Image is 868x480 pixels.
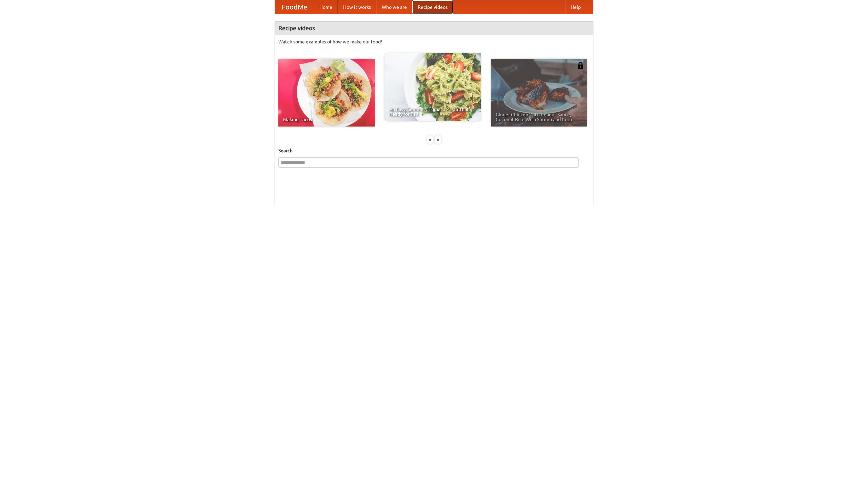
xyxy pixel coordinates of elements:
a: An Easy, Summery Tomato Pasta That's Ready for Fall [384,53,481,121]
span: An Easy, Summery Tomato Pasta That's Ready for Fall [389,107,476,116]
a: Recipe videos [412,0,453,14]
div: » [435,135,441,144]
h5: Search [278,147,590,154]
img: 483408.png [577,62,584,69]
a: Home [314,0,338,14]
a: How it works [338,0,376,14]
div: « [427,135,433,144]
a: FoodMe [275,0,314,14]
a: Making Tacos [278,59,375,127]
span: Making Tacos [283,117,370,122]
a: Help [565,0,586,14]
p: Watch some examples of how we make our food! [278,38,590,45]
a: Who we are [376,0,412,14]
h4: Recipe videos [275,21,593,35]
